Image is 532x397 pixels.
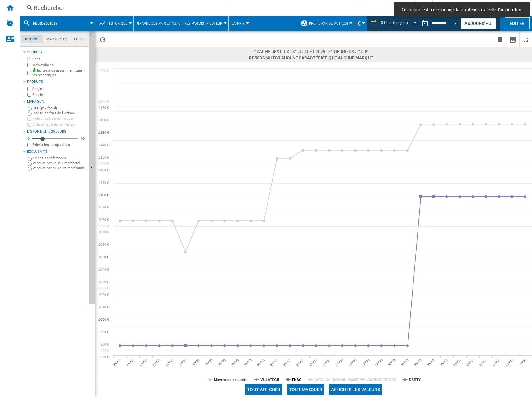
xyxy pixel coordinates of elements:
input: Vendues par un seul marchand [28,162,32,166]
input: Inclure mon assortiment dans les statistiques [27,69,31,77]
span: RB50DG601ES9 Aucune caractéristique Aucune marque [249,55,373,61]
input: Afficher les frais de livraison [27,123,31,127]
button: € [357,16,364,31]
tspan: [DATE] [414,358,422,367]
tspan: [DATE] [466,358,474,367]
label: Sites [32,57,86,62]
tspan: 1 000 € [98,318,109,321]
tspan: [DATE] [204,358,213,367]
tspan: FNAC [292,378,301,381]
button: Recharger [96,32,109,47]
tspan: [DATE] [113,358,121,367]
tspan: [DATE] [453,358,461,367]
tspan: 1 125 € [98,162,109,166]
tspan: 1 100 € [98,193,109,197]
tspan: 980 € [100,343,109,346]
tspan: 1 030 € [98,280,109,284]
tspan: 1 080 € [98,218,109,222]
img: mysite-bg-18x18.png [32,68,36,72]
tspan: 1 025 € [98,286,109,290]
md-tab-item: Marques (*) [43,35,71,43]
md-tab-item: Options [21,35,43,43]
tspan: 990 € [100,330,109,334]
tspan: [DATE] [139,358,147,367]
input: Sites [27,57,31,61]
span: Profil par défaut (28) [309,21,348,26]
tspan: [DATE] [440,358,448,367]
div: Livraison [27,99,86,104]
tspan: 1 130 € [98,156,109,159]
input: Inclure les frais de livraison [27,117,31,121]
tspan: [DATE] [479,358,488,367]
label: Afficher les frais de livraison [32,122,86,127]
tspan: [DATE] [375,358,383,367]
tspan: [DATE] [178,358,187,367]
md-tab-item: Filtres [71,35,90,43]
div: Profil par défaut (28) [301,16,351,31]
tspan: IACONODESTOCK [366,378,396,381]
button: En prix [232,16,248,31]
tspan: CATALOG [DOMAIN_NAME] [315,378,360,381]
tspan: [DATE] [191,358,200,367]
div: Disponibilité 20 Jours [27,129,86,134]
span: Historique [107,21,127,26]
tspan: DARTY [409,378,421,381]
tspan: 1 160 € [98,118,109,122]
tspan: [DATE] [401,358,409,367]
button: RB50DG601ES9 [33,16,63,31]
label: Inclure mon assortiment dans les statistiques [32,68,86,78]
label: Inclure les frais de livraison [33,111,86,115]
tspan: 1 020 € [98,293,109,297]
div: 0 [26,136,31,141]
div: RB50DG601ES9 [23,16,92,31]
label: Inclure les frais de livraison [32,116,86,121]
tspan: [DATE] [427,358,435,367]
tspan: 1 060 € [98,243,109,246]
span: En prix [232,21,245,26]
button: Afficher les valeurs [329,384,382,395]
tspan: [DATE] [165,358,174,367]
tspan: 1 090 € [98,205,109,209]
div: 90 [79,136,86,141]
tspan: [DATE] [152,358,161,367]
tspan: 1 150 € [98,131,109,134]
tspan: VILLATECH [260,378,279,381]
button: Editer [505,17,530,29]
button: Profil par défaut (28) [309,16,351,31]
tspan: 1 140 € [98,143,109,147]
input: OFF (prix facial) [28,107,32,111]
button: md-calendar [419,17,432,30]
input: Toutes les références [28,157,32,161]
tspan: [DATE] [335,358,344,367]
tspan: 1 175 € [98,100,109,103]
span: Graphe des prix - 31 juillet 2025 - 31 derniers jours [249,49,373,55]
span: € [357,20,361,27]
tspan: 1 120 € [98,168,109,172]
button: Graphe des prix et nb. offres par distributeur [137,16,225,31]
label: Enlever les indisponibles [32,142,86,147]
label: Vendues par un seul marchand [33,161,86,166]
tspan: [DATE] [244,358,252,367]
md-slider: Disponibilité [32,136,78,142]
md-select: REPORTS.WIZARD.STEPS.REPORT.STEPS.REPORT_OPTIONS.PERIOD: 31 derniers jours [380,18,419,29]
button: Masquer [89,31,95,304]
tspan: [DATE] [126,358,134,367]
label: OFF (prix facial) [33,106,86,110]
input: Inclure les frais de livraison [28,112,32,116]
tspan: [DATE] [348,358,357,367]
tspan: [DATE] [257,358,265,367]
tspan: 1 075 € [98,224,109,228]
span: Ce rapport est basé sur une date antérieure à celle d'aujourd'hui. [400,7,524,13]
input: Bundles [27,93,31,97]
label: Toutes les références [33,156,86,161]
tspan: [DATE] [518,358,527,367]
tspan: [DATE] [231,358,239,367]
div: Historique [98,16,130,31]
tspan: [DATE] [492,358,501,367]
tspan: 975 € [100,349,109,353]
div: 31 derniers jours [381,21,408,25]
tspan: [DATE] [322,358,331,367]
button: Plein écran [520,32,532,47]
